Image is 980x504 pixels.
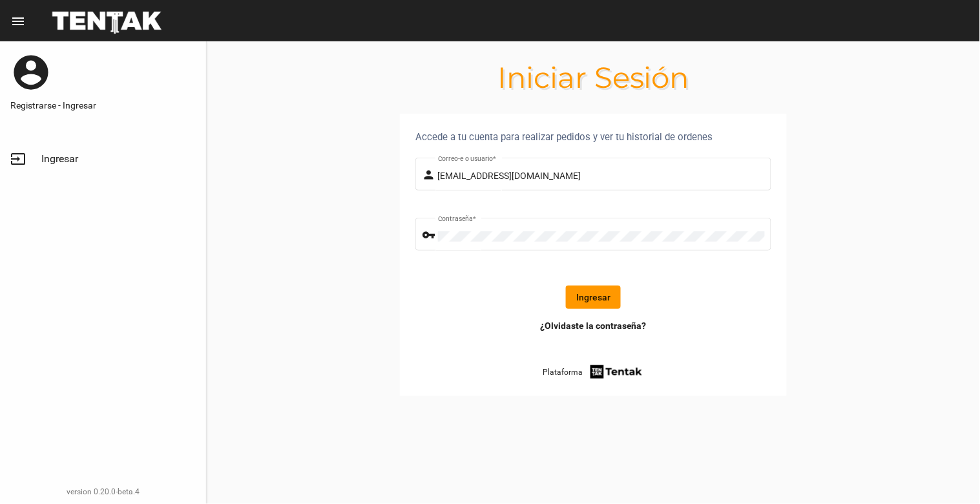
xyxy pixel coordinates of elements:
a: Plataforma [543,363,644,381]
div: Accede a tu cuenta para realizar pedidos y ver tu historial de ordenes [415,129,771,145]
span: Plataforma [543,366,583,379]
h1: Iniciar Sesión [207,67,980,88]
img: tentak-firm.png [589,363,644,381]
div: version 0.20.0-beta.4 [10,485,196,498]
mat-icon: person [422,167,438,183]
mat-icon: vpn_key [422,227,438,243]
a: ¿Olvidaste la contraseña? [540,319,647,332]
span: Ingresar [41,152,78,165]
mat-icon: input [10,151,26,167]
a: Registrarse - Ingresar [10,99,196,112]
button: Ingresar [566,286,621,309]
mat-icon: menu [10,14,26,29]
mat-icon: account_circle [10,52,52,93]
